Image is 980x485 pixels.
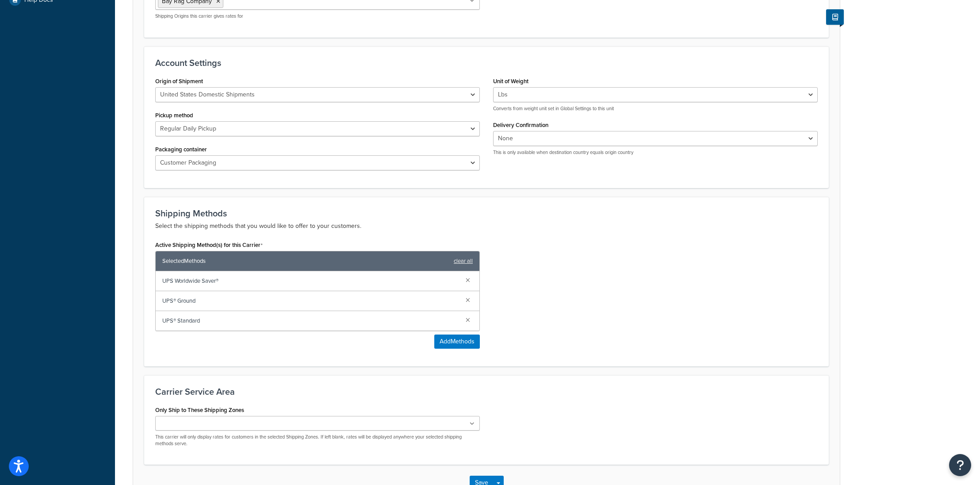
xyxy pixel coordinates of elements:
[155,387,818,396] h3: Carrier Service Area
[162,295,459,307] span: UPS® Ground
[162,275,459,287] span: UPS Worldwide Saver®
[155,146,207,153] label: Packaging container
[826,9,844,25] button: Show Help Docs
[155,112,193,119] label: Pickup method
[434,335,480,349] button: AddMethods
[454,255,473,267] a: clear all
[162,315,459,327] span: UPS® Standard
[155,13,480,19] p: Shipping Origins this carrier gives rates for
[949,454,971,476] button: Open Resource Center
[493,78,528,85] label: Unit of Weight
[493,105,818,112] p: Converts from weight unit set in Global Settings to this unit
[493,122,548,128] label: Delivery Confirmation
[162,255,449,267] span: Selected Methods
[493,149,818,156] p: This is only available when destination country equals origin country
[155,208,818,218] h3: Shipping Methods
[155,221,818,231] p: Select the shipping methods that you would like to offer to your customers.
[155,58,818,68] h3: Account Settings
[155,242,263,249] label: Active Shipping Method(s) for this Carrier
[155,78,203,85] label: Origin of Shipment
[155,407,244,413] label: Only Ship to These Shipping Zones
[155,434,480,447] p: This carrier will only display rates for customers in the selected Shipping Zones. If left blank,...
